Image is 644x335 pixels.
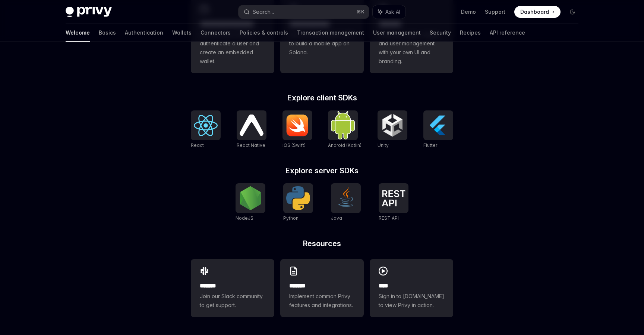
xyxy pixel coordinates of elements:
a: Security [430,24,451,42]
img: NodeJS [239,186,262,210]
span: Flutter [423,142,437,148]
a: ReactReact [191,110,221,149]
button: Search...⌘K [239,5,369,19]
img: React Native [240,115,263,136]
span: React [191,142,204,148]
a: Recipes [460,24,481,42]
img: REST API [382,190,405,206]
img: React [194,115,218,136]
span: Ask AI [385,8,400,16]
span: iOS (Swift) [282,142,306,148]
a: User management [373,24,421,42]
a: FlutterFlutter [423,110,453,149]
a: Transaction management [297,24,364,42]
img: iOS (Swift) [285,114,309,136]
a: Demo [461,8,476,16]
a: **** **Join our Slack community to get support. [191,259,274,317]
a: Welcome [66,24,90,42]
h2: Explore server SDKs [191,167,453,174]
span: Sign in to [DOMAIN_NAME] to view Privy in action. [379,292,444,310]
div: Search... [253,7,274,16]
a: React NativeReact Native [237,110,266,149]
span: Unity [378,142,389,148]
img: Unity [381,113,404,137]
span: Java [331,215,342,221]
a: UnityUnity [378,110,407,149]
a: NodeJSNodeJS [236,183,265,222]
a: Connectors [201,24,231,42]
span: Use the React SDK to authenticate a user and create an embedded wallet. [200,30,265,66]
a: REST APIREST API [379,183,408,222]
a: API reference [490,24,525,42]
img: Android (Kotlin) [331,111,355,139]
span: React Native [237,142,265,148]
button: Toggle dark mode [566,6,578,18]
img: Flutter [426,113,450,137]
a: Dashboard [514,6,561,18]
span: Android (Kotlin) [328,142,362,148]
img: dark logo [66,7,112,17]
a: Basics [99,24,116,42]
span: Whitelabel login, wallets, and user management with your own UI and branding. [379,30,444,66]
img: Python [286,186,310,210]
a: JavaJava [331,183,361,222]
h2: Explore client SDKs [191,94,453,102]
span: Dashboard [520,8,549,16]
a: Policies & controls [240,24,288,42]
span: Use the React Native SDK to build a mobile app on Solana. [289,30,355,57]
span: Join our Slack community to get support. [200,292,265,310]
span: Implement common Privy features and integrations. [289,292,355,310]
a: PythonPython [283,183,313,222]
a: **** **Implement common Privy features and integrations. [280,259,364,317]
h2: Resources [191,240,453,247]
a: Android (Kotlin)Android (Kotlin) [328,110,362,149]
a: Support [485,8,505,16]
img: Java [334,186,358,210]
button: Ask AI [373,5,405,19]
span: ⌘ K [357,9,364,15]
a: Authentication [125,24,163,42]
a: ****Sign in to [DOMAIN_NAME] to view Privy in action. [370,259,453,317]
span: REST API [379,215,399,221]
a: iOS (Swift)iOS (Swift) [282,110,312,149]
a: Wallets [172,24,192,42]
span: Python [283,215,299,221]
span: NodeJS [236,215,253,221]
